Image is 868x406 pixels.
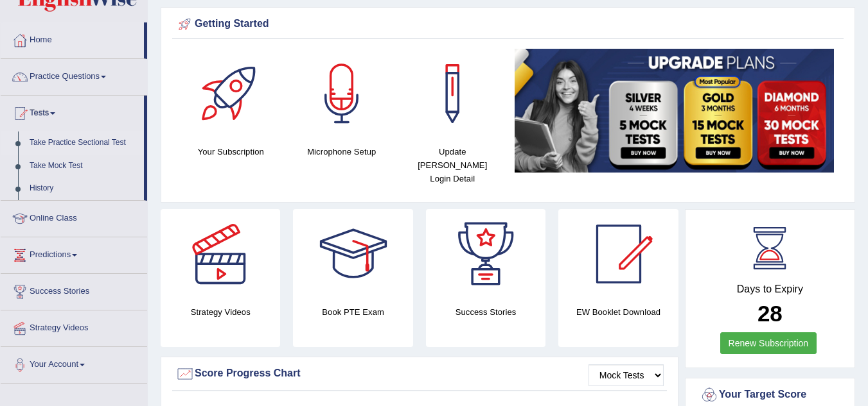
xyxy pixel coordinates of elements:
a: Success Stories [1,274,147,306]
h4: Your Subscription [182,145,280,158]
h4: EW Booklet Download [558,305,678,319]
h4: Update [PERSON_NAME] Login Detail [403,145,502,185]
a: Your Account [1,347,147,379]
h4: Book PTE Exam [293,305,412,319]
h4: Days to Expiry [700,283,840,295]
a: Online Class [1,201,147,233]
a: Tests [1,96,144,128]
a: Practice Questions [1,59,147,91]
div: Score Progress Chart [175,364,664,384]
h4: Strategy Videos [161,305,280,319]
a: Take Mock Test [24,155,144,178]
a: Home [1,22,144,55]
b: 28 [757,301,783,326]
a: History [24,177,144,200]
a: Renew Subscription [720,332,817,354]
a: Strategy Videos [1,310,147,343]
a: Take Practice Sectional Test [24,131,144,155]
div: Your Target Score [700,385,840,405]
img: small5.jpg [515,49,835,173]
div: Getting Started [175,15,840,34]
h4: Microphone Setup [293,145,391,158]
a: Predictions [1,237,147,269]
h4: Success Stories [426,305,545,319]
